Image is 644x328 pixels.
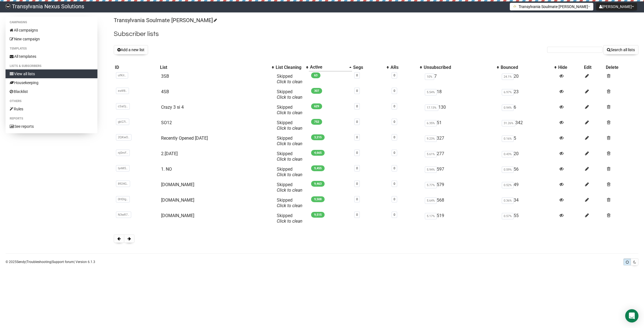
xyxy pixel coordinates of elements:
[277,110,302,115] a: Click to clean
[425,136,437,142] span: 9.23%
[27,260,51,264] a: Troubleshooting
[356,182,358,186] a: 0
[394,120,395,124] a: 0
[356,166,358,170] a: 0
[311,150,325,156] span: 4,665
[502,213,514,219] span: 0.57%
[17,260,26,264] a: Sendy
[6,52,97,61] a: All templates
[356,74,358,77] a: 0
[115,65,158,70] div: ID
[356,136,358,139] a: 0
[6,115,97,122] li: Reports
[502,105,514,111] span: 0.94%
[277,213,302,224] span: Skipped
[510,3,593,11] button: Transylvania Soulmate [PERSON_NAME]
[425,74,434,80] span: 10%
[275,63,309,71] th: List Cleaning: No sort applied, activate to apply an ascending sort
[116,103,130,110] span: cSaOj..
[277,126,302,131] a: Click to clean
[502,120,515,126] span: 31.26%
[116,72,128,79] span: ufKit..
[161,120,172,125] a: SO12
[277,79,302,84] a: Click to clean
[310,64,346,70] div: Active
[161,136,208,141] a: Recently Opened [DATE]
[6,69,97,78] a: View all lists
[353,65,384,70] div: Segs
[114,45,148,54] button: Add a new list
[277,89,302,100] span: Skipped
[394,136,395,139] a: 0
[6,259,95,265] p: © 2025 | | | Version 6.1.3
[500,87,557,102] td: 23
[394,166,395,170] a: 0
[277,136,302,146] span: Skipped
[584,65,604,70] div: Edit
[501,65,552,70] div: Bounced
[596,3,637,11] button: [PERSON_NAME]
[311,103,322,109] span: 629
[6,19,97,26] li: Campaigns
[52,260,74,264] a: Support forum
[277,157,302,162] a: Click to clean
[394,74,395,77] a: 0
[6,35,97,43] a: New campaign
[277,166,302,177] span: Skipped
[161,74,169,79] a: 3SB
[161,105,184,110] a: Crazy 3 si 4
[277,182,302,193] span: Skipped
[161,182,194,187] a: [DOMAIN_NAME]
[277,197,302,208] span: Skipped
[6,45,97,52] li: Templates
[423,102,500,118] td: 130
[425,213,437,219] span: 5.17%
[311,196,325,202] span: 9,508
[513,4,517,9] img: 1.png
[352,63,390,71] th: Segs: No sort applied, activate to apply an ascending sort
[502,166,514,173] span: 0.59%
[161,213,194,218] a: [DOMAIN_NAME]
[114,29,638,39] h2: Subscriber lists
[116,134,131,140] span: 2QKwO..
[500,102,557,118] td: 6
[116,212,131,218] span: N3wR7..
[394,151,395,155] a: 0
[390,65,417,70] div: ARs
[423,195,500,211] td: 568
[425,182,437,188] span: 5.77%
[116,165,130,171] span: IyvM5..
[277,188,302,193] a: Click to clean
[159,63,275,71] th: List: No sort applied, activate to apply an ascending sort
[6,4,11,9] img: 586cc6b7d8bc403f0c61b981d947c989
[500,164,557,180] td: 56
[389,63,423,71] th: ARs: No sort applied, activate to apply an ascending sort
[277,203,302,208] a: Click to clean
[6,63,97,69] li: Lists & subscribers
[583,63,605,71] th: Edit: No sort applied, sorting is disabled
[311,134,325,140] span: 3,215
[6,122,97,131] a: See reports
[606,65,637,70] div: Delete
[500,133,557,149] td: 5
[311,88,322,94] span: 307
[394,182,395,186] a: 0
[6,78,97,87] a: Housekeeping
[500,63,557,71] th: Bounced: No sort applied, activate to apply an ascending sort
[161,151,178,156] a: 2.[DATE]
[116,119,129,125] span: gkG7l..
[394,105,395,108] a: 0
[502,151,514,157] span: 0.43%
[500,118,557,133] td: 342
[500,149,557,164] td: 20
[277,151,302,162] span: Skipped
[6,87,97,96] a: Blacklist
[6,98,97,105] li: Others
[356,151,358,155] a: 0
[625,309,638,322] div: Open Intercom Messenger
[277,120,302,131] span: Skipped
[423,63,500,71] th: Unsubscribed: No sort applied, activate to apply an ascending sort
[605,63,638,71] th: Delete: No sort applied, sorting is disabled
[502,74,514,80] span: 24.1%
[394,197,395,201] a: 0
